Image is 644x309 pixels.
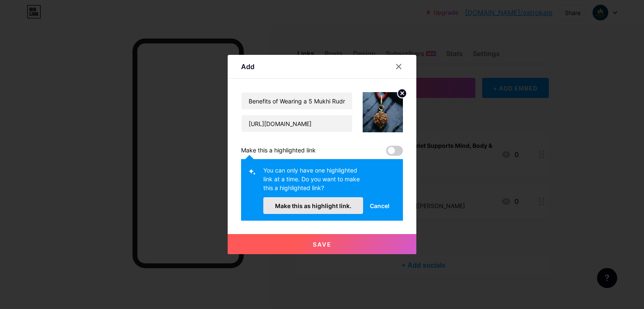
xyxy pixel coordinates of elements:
span: Make this as highlight link. [275,202,351,209]
div: Add [241,62,254,72]
span: Save [313,241,332,248]
button: Save [228,234,416,254]
img: link_thumbnail [363,92,403,132]
div: Make this a highlighted link [241,146,316,156]
button: Cancel [363,197,396,214]
span: Cancel [370,201,390,210]
input: URL [241,115,352,132]
div: You can only have one highlighted link at a time. Do you want to make this a highlighted link? [263,166,363,197]
input: Title [241,93,352,109]
button: Make this as highlight link. [263,197,363,214]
